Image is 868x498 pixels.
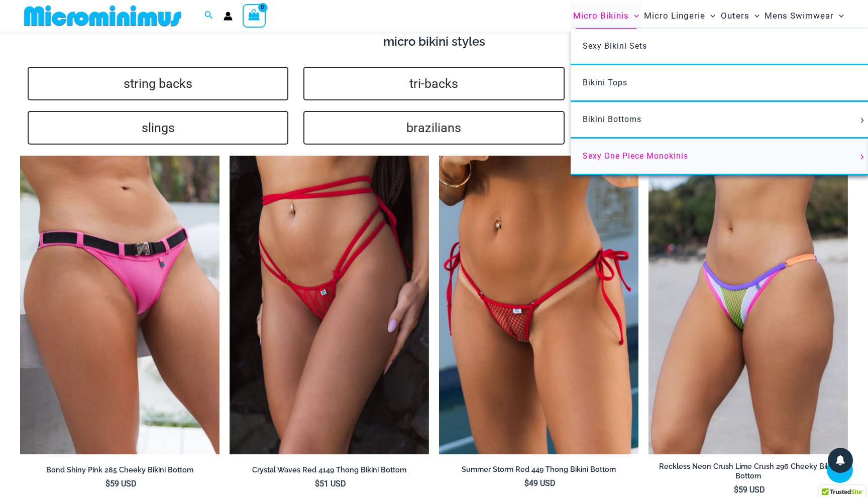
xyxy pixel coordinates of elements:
[648,462,848,484] a: Reckless Neon Crush Lime Crush 296 Cheeky Bikini Bottom
[762,3,846,29] a: Mens SwimwearMenu ToggleMenu Toggle
[734,485,765,494] bdi: 59 USD
[765,3,834,29] span: Mens Swimwear
[230,465,429,478] a: Crystal Waves Red 4149 Thong Bikini Bottom
[224,12,233,21] a: Account icon link
[230,156,429,455] img: Crystal Waves 4149 Thong 01
[439,156,638,454] a: Summer Storm Red 449 Thong 01Summer Storm Red 449 Thong 03Summer Storm Red 449 Thong 03
[204,10,213,22] a: Search icon link
[834,3,844,29] span: Menu Toggle
[439,156,638,454] img: Summer Storm Red 449 Thong 01
[644,3,705,29] span: Micro Lingerie
[857,155,868,160] span: Menu Toggle
[20,465,220,475] h2: Bond Shiny Pink 285 Cheeky Bikini Bottom
[749,3,759,29] span: Menu Toggle
[315,479,319,488] span: $
[648,156,848,455] a: Reckless Neon Crush Lime Crush 296 Cheeky Bottom 02Reckless Neon Crush Lime Crush 296 Cheeky Bott...
[573,3,629,29] span: Micro Bikinis
[105,479,110,488] span: $
[583,41,647,51] span: Sexy Bikini Sets
[648,462,848,480] h2: Reckless Neon Crush Lime Crush 296 Cheeky Bikini Bottom
[230,156,429,455] a: Crystal Waves 4149 Thong 01Crystal Waves 305 Tri Top 4149 Thong 01Crystal Waves 305 Tri Top 4149 ...
[303,111,564,145] a: brazilians
[28,67,288,100] a: string backs
[718,3,762,29] a: OutersMenu ToggleMenu Toggle
[524,478,529,488] span: $
[315,479,346,488] bdi: 51 USD
[583,78,627,87] span: Bikini Tops
[583,114,641,124] span: Bikini Bottoms
[721,3,749,29] span: Outers
[641,3,718,29] a: Micro LingerieMenu ToggleMenu Toggle
[569,2,848,30] nav: Site Navigation
[230,465,429,475] h2: Crystal Waves Red 4149 Thong Bikini Bottom
[857,118,868,123] span: Menu Toggle
[705,3,715,29] span: Menu Toggle
[20,35,848,49] h4: micro bikini styles
[648,156,848,455] img: Reckless Neon Crush Lime Crush 296 Cheeky Bottom 02
[28,111,288,145] a: slings
[20,5,185,27] img: MM SHOP LOGO FLAT
[583,151,688,161] span: Sexy One Piece Monokinis
[734,485,738,494] span: $
[105,479,137,488] bdi: 59 USD
[303,67,564,100] a: tri-backs
[439,465,638,474] h2: Summer Storm Red 449 Thong Bikini Bottom
[243,4,266,27] a: View Shopping Cart, empty
[571,3,641,29] a: Micro BikinisMenu ToggleMenu Toggle
[524,478,556,488] bdi: 49 USD
[20,465,220,478] a: Bond Shiny Pink 285 Cheeky Bikini Bottom
[20,156,220,455] a: Bond Shiny Pink 285 Cheeky 02v22Bond Shiny Pink 285 Cheeky 031Bond Shiny Pink 285 Cheeky 031
[20,156,220,455] img: Bond Shiny Pink 285 Cheeky 02v22
[439,465,638,478] a: Summer Storm Red 449 Thong Bikini Bottom
[629,3,639,29] span: Menu Toggle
